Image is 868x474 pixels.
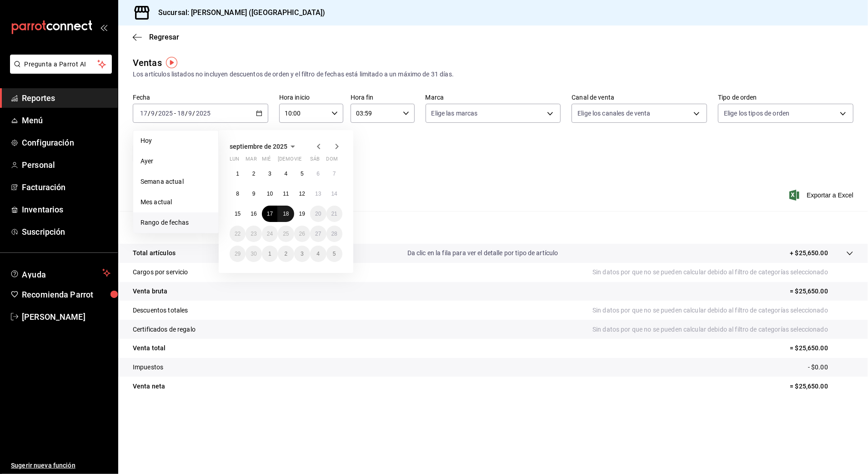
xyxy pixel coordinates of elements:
span: Facturación [22,181,110,193]
button: 3 de octubre de 2025 [294,246,310,262]
p: Sin datos por que no se pueden calcular debido al filtro de categorías seleccionado [592,325,853,334]
span: Inventarios [22,203,110,216]
button: 23 de septiembre de 2025 [246,226,261,242]
span: septiembre de 2025 [230,143,287,150]
button: 15 de septiembre de 2025 [230,206,246,222]
button: 2 de octubre de 2025 [278,246,294,262]
abbr: 23 de septiembre de 2025 [251,231,256,237]
p: Sin datos por que no se pueden calcular debido al filtro de categorías seleccionado [592,267,853,277]
span: [PERSON_NAME] [22,311,110,323]
button: 28 de septiembre de 2025 [326,226,342,242]
p: = $25,650.00 [790,382,853,391]
span: / [148,110,151,117]
abbr: 15 de septiembre de 2025 [235,211,241,217]
label: Hora inicio [279,95,343,101]
abbr: domingo [326,156,338,166]
button: 26 de septiembre de 2025 [294,226,310,242]
button: 10 de septiembre de 2025 [262,186,278,202]
abbr: miércoles [262,156,271,166]
button: 11 de septiembre de 2025 [278,186,294,202]
span: Configuración [22,136,110,149]
abbr: 28 de septiembre de 2025 [331,231,337,237]
button: 21 de septiembre de 2025 [326,206,342,222]
abbr: 13 de septiembre de 2025 [315,191,321,197]
abbr: 6 de septiembre de 2025 [316,171,320,177]
abbr: jueves [278,156,331,166]
abbr: 29 de septiembre de 2025 [235,251,241,257]
button: 22 de septiembre de 2025 [230,226,246,242]
span: Elige los tipos de orden [724,109,789,118]
abbr: 11 de septiembre de 2025 [283,191,289,197]
button: 4 de septiembre de 2025 [278,166,294,182]
div: Ventas [133,56,162,70]
span: Recomienda Parrot [22,288,110,301]
input: -- [177,110,185,117]
span: Elige los canales de venta [577,109,650,118]
input: -- [188,110,193,117]
abbr: 20 de septiembre de 2025 [315,211,321,217]
button: 4 de octubre de 2025 [310,246,326,262]
abbr: 2 de septiembre de 2025 [252,171,256,177]
abbr: 8 de septiembre de 2025 [236,191,239,197]
abbr: 9 de septiembre de 2025 [252,191,256,197]
span: Pregunta a Parrot AI [25,60,98,69]
p: Cargos por servicio [133,267,188,277]
p: Venta neta [133,382,165,391]
button: 16 de septiembre de 2025 [246,206,261,222]
button: 8 de septiembre de 2025 [230,186,246,202]
abbr: 18 de septiembre de 2025 [283,211,289,217]
button: 19 de septiembre de 2025 [294,206,310,222]
span: / [155,110,158,117]
button: 12 de septiembre de 2025 [294,186,310,202]
p: - $0.00 [808,363,853,372]
abbr: 2 de octubre de 2025 [285,251,288,257]
button: 13 de septiembre de 2025 [310,186,326,202]
button: Pregunta a Parrot AI [10,55,112,74]
abbr: 4 de octubre de 2025 [316,251,320,257]
span: Hoy [140,136,211,146]
button: 6 de septiembre de 2025 [310,166,326,182]
abbr: 27 de septiembre de 2025 [315,231,321,237]
span: Rango de fechas [140,218,211,227]
input: -- [140,110,148,117]
p: Venta total [133,343,166,353]
button: Tooltip marker [166,57,177,68]
span: Mes actual [140,197,211,207]
span: Reportes [22,92,110,104]
label: Canal de venta [572,95,707,101]
abbr: 12 de septiembre de 2025 [299,191,305,197]
span: Ayuda [22,267,99,278]
span: / [185,110,188,117]
label: Hora fin [351,95,415,101]
button: 30 de septiembre de 2025 [246,246,261,262]
abbr: sábado [310,156,320,166]
button: 7 de septiembre de 2025 [326,166,342,182]
span: Regresar [149,33,179,41]
p: = $25,650.00 [790,287,853,296]
p: Descuentos totales [133,306,188,315]
abbr: 1 de septiembre de 2025 [236,171,239,177]
span: Menú [22,114,110,126]
input: ---- [158,110,173,117]
label: Marca [426,95,561,101]
button: 5 de octubre de 2025 [326,246,342,262]
span: Semana actual [140,177,211,187]
h3: Sucursal: [PERSON_NAME] ([GEOGRAPHIC_DATA]) [151,7,326,18]
button: Exportar a Excel [791,190,853,201]
abbr: 25 de septiembre de 2025 [283,231,289,237]
button: 20 de septiembre de 2025 [310,206,326,222]
abbr: 10 de septiembre de 2025 [267,191,273,197]
label: Tipo de orden [718,95,853,101]
div: Los artículos listados no incluyen descuentos de orden y el filtro de fechas está limitado a un m... [133,70,853,79]
abbr: 24 de septiembre de 2025 [267,231,273,237]
abbr: 4 de septiembre de 2025 [285,171,288,177]
button: septiembre de 2025 [230,141,298,152]
abbr: 22 de septiembre de 2025 [235,231,241,237]
button: 27 de septiembre de 2025 [310,226,326,242]
span: Ayer [140,156,211,166]
button: 25 de septiembre de 2025 [278,226,294,242]
abbr: 14 de septiembre de 2025 [331,191,337,197]
abbr: 5 de septiembre de 2025 [301,171,304,177]
button: 2 de septiembre de 2025 [246,166,261,182]
p: + $25,650.00 [790,248,828,258]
